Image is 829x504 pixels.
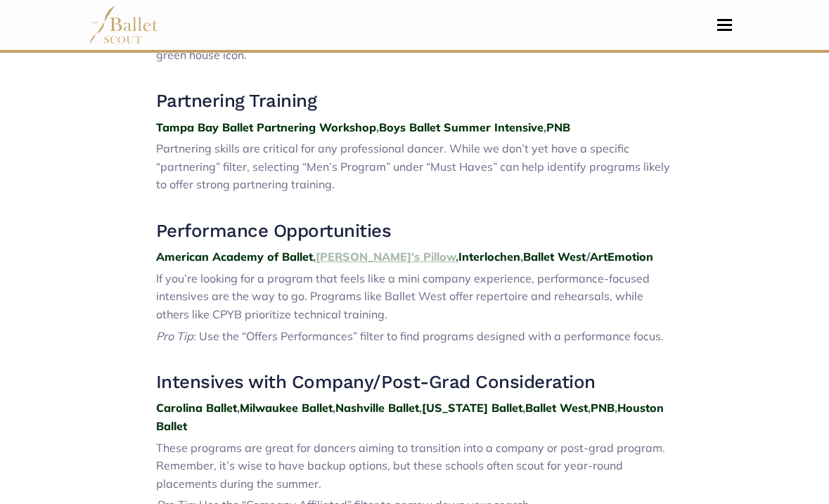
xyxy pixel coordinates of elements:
[588,401,591,415] strong: ,
[333,401,335,415] strong: ,
[586,250,590,264] strong: /
[546,120,570,134] a: PNB
[156,329,193,343] span: Pro Tip
[590,250,653,264] a: ArtEmotion
[156,141,670,191] span: Partnering skills are critical for any professional dancer. While we don’t yet have a specific “p...
[156,271,650,321] span: If you’re looking for a program that feels like a mini company experience, performance-focused in...
[708,18,741,32] button: Toggle navigation
[156,401,237,415] a: Carolina Ballet
[615,401,617,415] strong: ,
[156,89,674,113] h3: Partnering Training
[591,401,615,415] a: PNB
[544,120,546,134] strong: ,
[156,30,666,62] span: : Use the “Offers Housing” filter to find more programs with housing options, indicated by a gree...
[156,250,313,264] a: American Academy of Ballet
[419,401,422,415] strong: ,
[313,250,316,264] strong: ,
[379,120,544,134] a: Boys Ballet Summer Intensive
[523,250,586,264] a: Ballet West
[156,441,665,491] span: These programs are great for dancers aiming to transition into a company or post-grad program. Re...
[193,329,664,343] span: : Use the “Offers Performances” filter to find programs designed with a performance focus.
[240,401,333,415] a: Milwaukee Ballet
[422,401,522,415] a: [US_STATE] Ballet
[156,219,674,243] h3: Performance Opportunities
[522,401,525,415] strong: ,
[458,250,520,264] a: Interlochen
[335,401,419,415] a: Nashville Ballet
[520,250,523,264] strong: ,
[237,401,240,415] strong: ,
[156,120,376,134] a: Tampa Bay Ballet Partnering Workshop
[376,120,379,134] strong: ,
[456,250,458,264] strong: ,
[525,401,588,415] a: Ballet West
[316,250,456,264] a: [PERSON_NAME]’s Pillow
[156,370,674,394] h3: Intensives with Company/Post-Grad Consideration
